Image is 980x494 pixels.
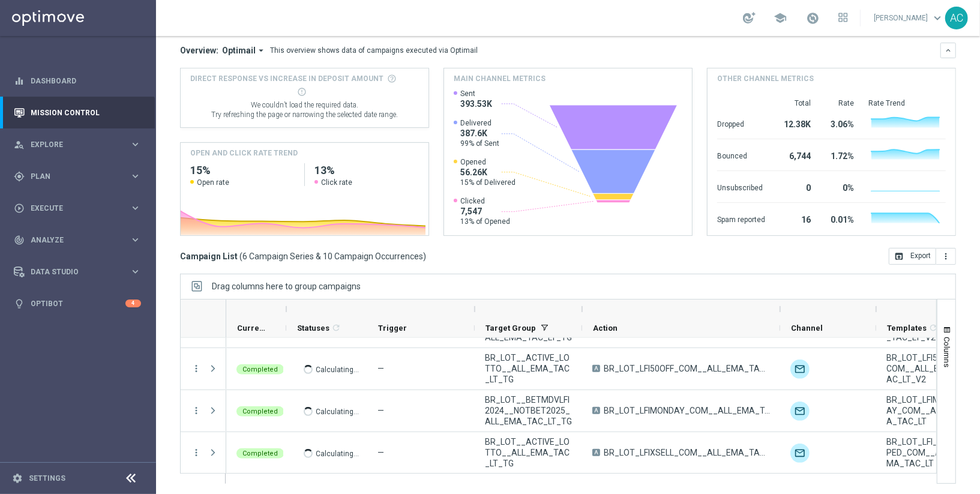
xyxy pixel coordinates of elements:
[190,163,295,178] h2: 15%
[378,324,407,333] span: Trigger
[242,251,423,262] span: 6 Campaign Series & 10 Campaign Occurrences
[717,73,814,84] h4: Other channel metrics
[873,9,945,27] a: [PERSON_NAME]keyboard_arrow_down
[460,167,516,178] span: 56.26K
[130,266,141,277] i: keyboard_arrow_right
[717,177,765,196] div: Unsubscribed
[780,177,811,196] div: 0
[931,11,944,25] span: keyboard_arrow_down
[460,196,510,206] span: Clicked
[377,406,384,415] span: —
[592,407,600,414] span: A
[825,98,854,108] div: Rate
[130,234,141,245] i: keyboard_arrow_right
[13,299,142,309] button: lightbulb Optibot 4
[825,113,854,133] div: 3.06%
[181,390,226,432] div: Press SPACE to select this row.
[790,360,810,379] img: Optimail
[14,97,141,128] div: Mission Control
[14,171,25,182] i: gps_fixed
[181,348,226,390] div: Press SPACE to select this row.
[130,139,141,150] i: keyboard_arrow_right
[790,444,810,463] img: Optimail
[790,402,810,421] img: Optimail
[928,323,938,333] i: refresh
[239,251,242,262] span: (
[940,43,956,58] button: keyboard_arrow_down
[941,252,951,261] i: more_vert
[31,173,130,180] span: Plan
[460,217,510,226] span: 13% of Opened
[604,405,770,416] span: BR_LOT_LFIMONDAY_COM__ALL_EMA_TAC_LT
[868,98,946,108] div: Rate Trend
[945,7,968,29] div: AC
[791,324,823,333] span: Channel
[180,45,218,56] h3: Overview:
[604,447,770,458] span: BR_LOT_LFIXSELL_COM__ALL_EMA_TAC_LT
[31,141,130,148] span: Explore
[31,65,141,97] a: Dashboard
[889,251,956,261] multiple-options-button: Export to CSV
[14,203,130,214] div: Execute
[237,324,266,333] span: Current Status
[13,203,142,213] button: play_circle_outline Execute keyboard_arrow_right
[717,145,765,164] div: Bounced
[316,447,359,459] p: Calculating...
[14,139,25,150] i: person_search
[780,209,811,228] div: 16
[942,337,952,367] span: Columns
[780,145,811,164] div: 6,744
[316,405,359,417] p: Calculating...
[212,282,361,291] div: Row Groups
[14,288,141,319] div: Optibot
[460,178,516,187] span: 15% of Delivered
[29,475,65,482] a: Settings
[298,87,307,97] i: error_outline
[485,324,536,333] span: Target Group
[191,363,202,374] button: more_vert
[592,365,600,372] span: A
[12,473,23,484] i: settings
[13,235,142,245] button: track_changes Analyze keyboard_arrow_right
[212,282,361,291] span: Drag columns here to group campaigns
[222,45,256,56] span: Optimail
[190,110,419,119] div: Try refreshing the page or narrowing the selected date range.
[936,248,956,265] button: more_vert
[190,73,383,84] span: Direct Response VS Increase In Deposit Amount
[197,178,229,187] span: Open rate
[886,436,962,469] span: BR_LOT_LFI_SYNDPED_COM__ALL_EMA_TAC_LT
[190,148,298,158] h4: OPEN AND CLICK RATE TREND
[604,363,770,374] span: BR_LOT_LFI50OFF_COM__ALL_EMA_TAC_LT
[14,235,25,245] i: track_changes
[460,89,492,98] span: Sent
[242,450,278,457] span: Completed
[889,248,936,265] button: open_in_browser Export
[14,203,25,214] i: play_circle_outline
[377,448,384,457] span: —
[270,45,478,56] div: This overview shows data of campaigns executed via Optimail
[13,267,142,277] button: Data Studio keyboard_arrow_right
[329,321,341,334] span: Calculate column
[13,108,142,118] button: Mission Control
[191,405,202,416] button: more_vert
[825,209,854,228] div: 0.01%
[13,172,142,181] button: gps_fixed Plan keyboard_arrow_right
[14,235,130,245] div: Analyze
[31,268,130,276] span: Data Studio
[191,447,202,458] i: more_vert
[13,76,142,86] button: equalizer Dashboard
[460,157,516,167] span: Opened
[14,139,130,150] div: Explore
[460,128,499,139] span: 387.6K
[218,45,270,56] button: Optimail arrow_drop_down
[780,113,811,133] div: 12.38K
